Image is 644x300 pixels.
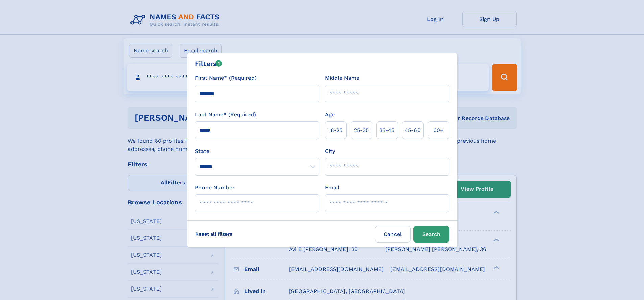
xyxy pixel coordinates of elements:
span: 25‑35 [354,126,369,134]
span: 60+ [433,126,444,134]
label: Age [325,111,335,119]
span: 35‑45 [379,126,395,134]
label: Cancel [375,226,411,243]
button: Search [413,226,449,243]
label: Phone Number [195,184,235,192]
span: 45‑60 [405,126,421,134]
div: Filters [195,59,222,69]
span: 18‑25 [329,126,342,134]
label: Middle Name [325,74,359,82]
label: First Name* (Required) [195,74,257,82]
label: Email [325,184,339,192]
label: Reset all filters [191,226,237,242]
label: City [325,147,335,155]
label: State [195,147,319,155]
label: Last Name* (Required) [195,111,256,119]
